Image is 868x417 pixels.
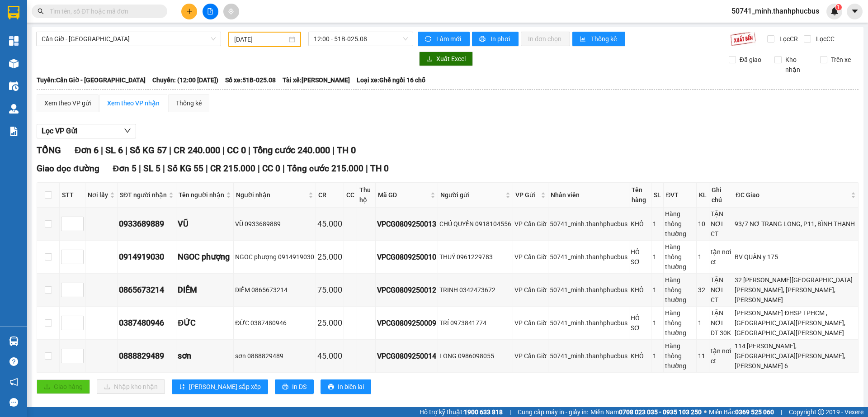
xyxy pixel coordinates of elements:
div: VP Cần Giờ [514,285,547,295]
span: printer [282,384,288,391]
img: logo-vxr [8,6,19,19]
div: 50741_minh.thanhphucbus [550,351,627,361]
span: Chuyến: (12:00 [DATE]) [152,75,218,85]
span: SL 6 [105,145,123,156]
input: Tìm tên, số ĐT hoặc mã đơn [50,6,156,16]
div: BV QUÂN y 175 [735,252,857,262]
span: Mã GD [378,190,429,200]
span: Tổng cước 240.000 [253,145,330,156]
span: sync [425,36,433,43]
td: VP Cần Giờ [513,274,548,307]
button: printerIn biên lai [321,379,371,394]
span: Lọc CR [776,34,799,44]
div: 32 [PERSON_NAME][GEOGRAPHIC_DATA][PERSON_NAME], [PERSON_NAME], [PERSON_NAME] [735,275,857,305]
span: search [38,8,44,14]
span: CC 0 [286,407,304,417]
div: Xem theo VP nhận [107,98,160,108]
div: tận nơi ct [711,346,732,366]
td: VPCG0809250010 [376,241,438,274]
button: file-add [203,4,218,19]
div: sơn [178,350,232,362]
strong: 0369 525 060 [735,408,774,416]
span: 50741_minh.thanhphucbus [724,5,826,17]
div: 0387480946 [119,317,175,329]
td: 0933689889 [118,208,176,241]
div: TẬN NƠI DT 30K [711,308,732,338]
td: 0865673214 [118,274,176,307]
span: | [366,163,368,174]
span: bar-chart [580,36,587,43]
div: VP Cần Giờ [514,252,547,262]
span: | [125,145,127,156]
div: 0914919030 [119,251,175,263]
span: | [169,145,171,156]
div: VP Cần Giờ [514,219,547,229]
strong: 0708 023 035 - 0935 103 250 [619,408,702,416]
span: | [197,407,199,417]
div: 0865673214 [119,284,175,296]
button: Lọc VP Gửi [37,124,136,138]
span: CC 0 [262,163,280,174]
span: Xuất Excel [436,54,466,64]
span: Thống kê [591,34,618,44]
span: down [124,127,131,134]
button: plus [181,4,197,19]
span: | [173,407,175,417]
td: NGOC phượng [176,241,234,274]
th: ĐVT [664,183,696,208]
span: In phơi [491,34,511,44]
td: VP Cần Giờ [513,208,548,241]
span: printer [328,384,334,391]
span: In biên lai [338,382,364,392]
span: Loại xe: Ghế ngồi 16 chỗ [357,75,425,85]
div: CHÚ QUYỀN 0918104556 [439,219,511,229]
span: In DS [292,382,307,392]
div: 10 [698,219,708,229]
div: VPCG0809250013 [377,218,436,230]
div: sơn 0888829489 [235,351,314,361]
td: DIỄM [176,274,234,307]
div: 1 [653,252,662,262]
th: SL [651,183,664,208]
th: CR [316,183,344,208]
span: CR 25.000 [239,407,279,417]
b: Tuyến: Cần Giờ - [GEOGRAPHIC_DATA] [37,76,146,84]
div: VP Cần Giờ [514,318,547,328]
span: plus [186,8,193,14]
img: solution-icon [9,127,19,136]
div: Thống kê [176,98,202,108]
button: aim [223,4,239,19]
span: TỔNG [37,145,61,156]
span: question-circle [9,357,18,366]
th: CC [344,183,357,208]
span: notification [9,378,18,386]
span: | [307,407,309,417]
button: In đơn chọn [521,32,570,46]
span: copyright [818,409,824,415]
div: ĐỨC [178,317,232,329]
span: | [332,145,335,156]
div: DIỄM [178,284,232,296]
span: Miền Bắc [709,407,774,417]
span: Lọc VP Gửi [42,125,77,137]
img: warehouse-icon [9,81,19,91]
div: 50741_minh.thanhphucbus [550,219,627,229]
span: Trên xe [827,55,854,65]
span: Nơi lấy [88,190,108,200]
span: Tên người nhận [179,190,224,200]
strong: 1900 633 818 [464,408,503,416]
div: Hàng thông thường [665,275,694,305]
button: uploadGiao hàng [37,379,90,394]
span: CC 0 [227,145,246,156]
div: TRINH 0342473672 [439,285,511,295]
span: file-add [207,8,213,14]
span: Hỗ trợ kỹ thuật: [420,407,503,417]
div: 25.000 [317,317,342,329]
span: Số xe: 51B-025.08 [225,75,276,85]
td: sơn [176,340,234,373]
span: CR 215.000 [210,163,255,174]
span: Đơn 5 [113,163,137,174]
span: Cần Giờ - Sài Gòn [42,32,216,46]
span: download [426,56,433,63]
span: SL 5 [143,163,160,174]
